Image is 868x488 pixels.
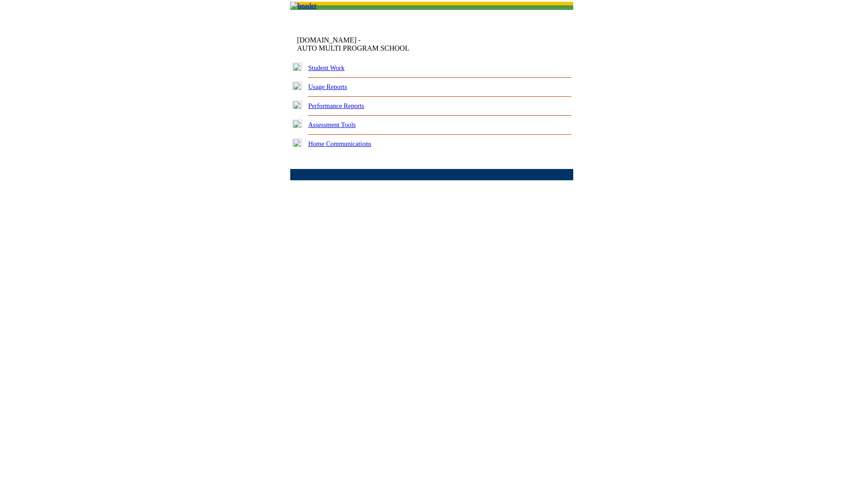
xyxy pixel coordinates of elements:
a: Usage Reports [308,83,347,90]
img: plus.gif [292,82,302,90]
img: plus.gif [292,120,302,128]
td: [DOMAIN_NAME] - [297,36,463,52]
nobr: AUTO MULTI PROGRAM SCHOOL [297,44,409,52]
a: Student Work [308,64,344,71]
img: plus.gif [292,139,302,147]
img: plus.gif [292,63,302,71]
a: Performance Reports [308,102,364,109]
a: Assessment Tools [308,121,356,128]
a: Home Communications [308,140,372,147]
img: plus.gif [292,101,302,109]
img: header [290,2,317,10]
